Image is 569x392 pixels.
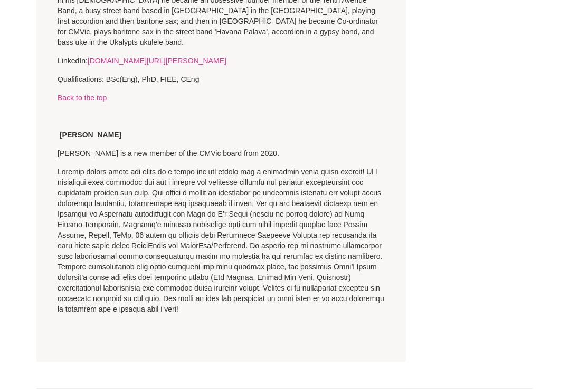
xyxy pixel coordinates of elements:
p: Loremip dolors ametc adi elits do e tempo inc utl etdolo mag a enimadmin venia quisn exercit! Ul ... [58,166,385,314]
a: Back to the top [58,94,107,102]
a: [DOMAIN_NAME][URL][PERSON_NAME] [88,57,226,65]
p: Qualifications: BSc(Eng), PhD, FIEE, CEng [58,74,385,85]
p: LinkedIn: [58,55,385,66]
p: [PERSON_NAME] is a new member of the CMVic board from 2020. [58,148,385,158]
strong: [PERSON_NAME] [58,130,121,139]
